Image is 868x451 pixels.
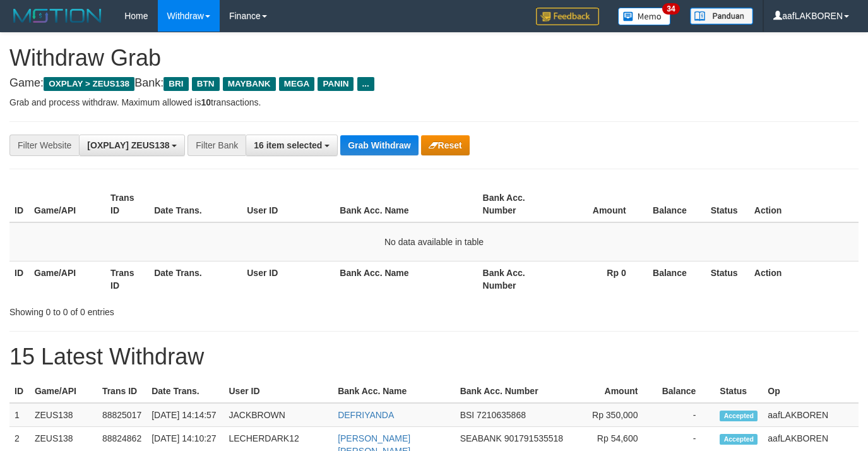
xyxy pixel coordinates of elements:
strong: 10 [201,97,211,107]
span: 16 item selected [254,140,322,150]
th: Date Trans. [149,186,242,222]
th: Amount [554,186,645,222]
td: 88825017 [97,403,146,427]
th: Rp 0 [554,261,645,297]
th: Bank Acc. Number [478,261,554,297]
td: 1 [9,403,30,427]
th: Game/API [29,261,105,297]
th: Trans ID [105,186,149,222]
span: MEGA [279,77,315,91]
th: Amount [576,380,657,403]
h1: Withdraw Grab [9,45,859,71]
span: BTN [192,77,220,91]
span: PANIN [318,77,354,91]
span: [OXPLAY] ZEUS138 [87,140,169,150]
span: BSI [460,410,475,420]
th: Bank Acc. Name [335,186,477,222]
th: Action [749,261,859,297]
th: Trans ID [97,380,146,403]
img: Feedback.jpg [536,8,599,25]
th: ID [9,261,29,297]
span: 34 [662,3,679,15]
span: Copy 901791535518 to clipboard [504,433,563,443]
td: No data available in table [9,222,859,262]
th: Status [715,380,763,403]
button: Reset [421,135,470,155]
th: User ID [224,380,333,403]
th: Game/API [29,186,105,222]
td: - [657,403,715,427]
button: 16 item selected [246,135,338,156]
button: Grab Withdraw [340,135,418,155]
td: [DATE] 14:14:57 [146,403,223,427]
td: Rp 350,000 [576,403,657,427]
th: Bank Acc. Name [333,380,455,403]
span: SEABANK [460,433,502,443]
h4: Game: Bank: [9,77,859,90]
span: MAYBANK [223,77,276,91]
th: ID [9,186,29,222]
span: Copy 7210635868 to clipboard [477,410,526,420]
th: Balance [645,261,706,297]
img: panduan.png [690,8,753,25]
img: MOTION_logo.png [9,6,105,25]
td: aafLAKBOREN [763,403,859,427]
th: User ID [242,261,335,297]
div: Showing 0 to 0 of 0 entries [9,301,352,318]
img: Button%20Memo.svg [618,8,671,25]
span: Accepted [720,434,758,445]
a: DEFRIYANDA [338,410,394,420]
th: Action [749,186,859,222]
th: User ID [242,186,335,222]
td: ZEUS138 [30,403,97,427]
button: [OXPLAY] ZEUS138 [79,135,185,156]
th: Trans ID [105,261,149,297]
p: Grab and process withdraw. Maximum allowed is transactions. [9,96,859,109]
span: OXPLAY > ZEUS138 [44,77,134,91]
div: Filter Website [9,135,79,156]
th: ID [9,380,30,403]
th: Balance [645,186,706,222]
th: Bank Acc. Number [455,380,576,403]
span: Accepted [720,411,758,421]
th: Bank Acc. Name [335,261,477,297]
span: BRI [163,77,188,91]
th: Date Trans. [146,380,223,403]
th: Op [763,380,859,403]
th: Date Trans. [149,261,242,297]
th: Status [706,186,749,222]
td: JACKBROWN [224,403,333,427]
th: Bank Acc. Number [478,186,554,222]
th: Balance [657,380,715,403]
h1: 15 Latest Withdraw [9,344,859,370]
th: Game/API [30,380,97,403]
div: Filter Bank [187,135,246,156]
span: ... [357,77,374,91]
th: Status [706,261,749,297]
